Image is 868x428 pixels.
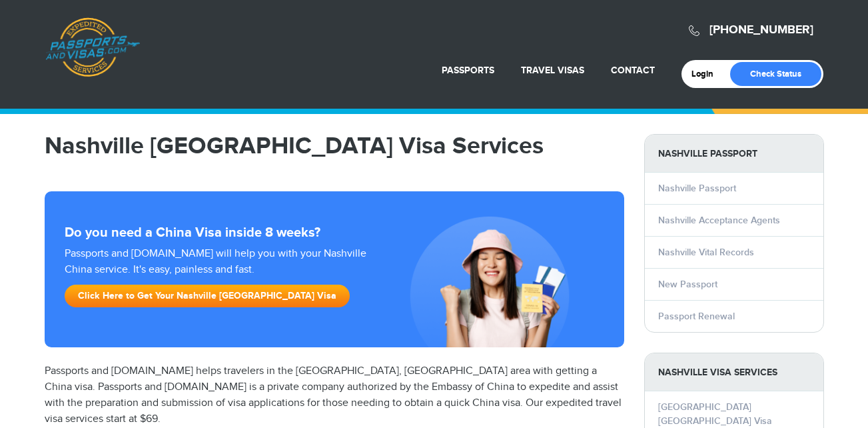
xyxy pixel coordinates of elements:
a: [PHONE_NUMBER] [709,23,813,37]
a: Passports & [DOMAIN_NAME] [45,17,140,77]
a: Travel Visas [521,65,584,76]
a: Passport Renewal [658,311,735,322]
a: Passports [442,65,494,76]
strong: Do you need a China Visa inside 8 weeks? [65,225,604,241]
a: [GEOGRAPHIC_DATA] [GEOGRAPHIC_DATA] Visa [658,401,772,427]
a: Click Here to Get Your Nashville [GEOGRAPHIC_DATA] Visa [65,285,350,307]
strong: Nashville Passport [645,135,823,173]
strong: Nashville Visa Services [645,353,823,391]
div: Passports and [DOMAIN_NAME] will help you with your Nashville China service. It's easy, painless ... [59,246,380,314]
a: Nashville Vital Records [658,247,754,258]
a: Nashville Passport [658,183,736,194]
h1: Nashville [GEOGRAPHIC_DATA] Visa Services [45,134,624,158]
a: Contact [611,65,655,76]
a: Check Status [730,62,821,86]
a: Nashville Acceptance Agents [658,215,780,226]
p: Passports and [DOMAIN_NAME] helps travelers in the [GEOGRAPHIC_DATA], [GEOGRAPHIC_DATA] area with... [45,363,624,427]
a: New Passport [658,279,717,290]
a: Login [691,69,723,79]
